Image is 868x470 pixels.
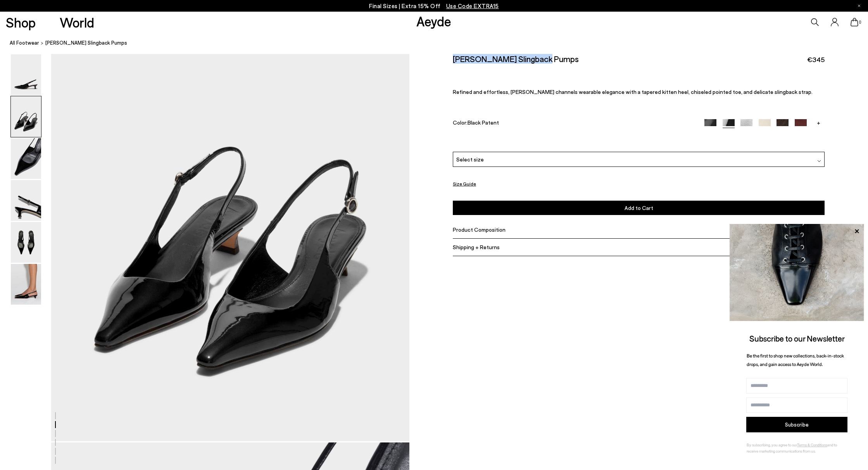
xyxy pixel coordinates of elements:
[10,39,39,47] a: All Footwear
[453,201,825,215] button: Add to Cart
[11,138,41,179] img: Catrina Slingback Pumps - Image 3
[453,119,692,128] div: Color:
[453,244,500,250] span: Shipping + Returns
[60,16,94,29] a: World
[453,54,579,64] h2: [PERSON_NAME] Slingback Pumps
[10,33,868,54] nav: breadcrumb
[11,264,41,305] img: Catrina Slingback Pumps - Image 6
[11,96,41,137] img: Catrina Slingback Pumps - Image 2
[416,13,451,29] a: Aeyde
[456,155,484,163] span: Select size
[730,224,864,321] img: ca3f721fb6ff708a270709c41d776025.jpg
[453,226,506,233] span: Product Composition
[468,119,499,126] span: Black Patent
[45,39,127,47] span: [PERSON_NAME] Slingback Pumps
[625,205,653,211] span: Add to Cart
[749,333,845,343] span: Subscribe to our Newsletter
[11,54,41,95] img: Catrina Slingback Pumps - Image 1
[453,179,476,189] button: Size Guide
[747,442,797,447] span: By subscribing, you agree to our
[11,180,41,221] img: Catrina Slingback Pumps - Image 4
[851,18,858,26] a: 0
[747,353,844,367] span: Be the first to shop new collections, back-in-stock drops, and gain access to Aeyde World.
[453,88,813,95] span: Refined and effortless, [PERSON_NAME] channels wearable elegance with a tapered kitten heel, chis...
[6,16,36,29] a: Shop
[369,1,499,11] p: Final Sizes | Extra 15% Off
[746,417,847,432] button: Subscribe
[817,159,821,163] img: svg%3E
[807,55,825,64] span: €345
[446,2,499,9] span: Navigate to /collections/ss25-final-sizes
[11,222,41,263] img: Catrina Slingback Pumps - Image 5
[813,119,825,126] a: +
[797,442,827,447] a: Terms & Conditions
[858,20,862,24] span: 0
